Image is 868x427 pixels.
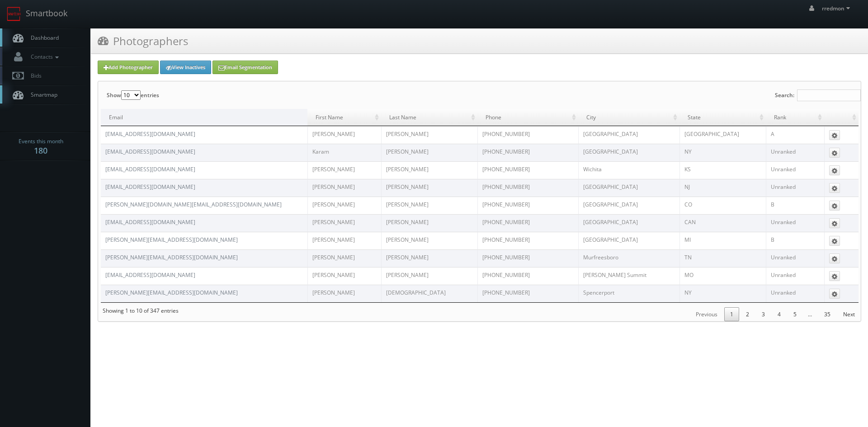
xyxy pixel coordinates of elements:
td: [DEMOGRAPHIC_DATA] [381,285,477,302]
td: [PERSON_NAME] [381,232,477,249]
td: [PHONE_NUMBER] [477,197,578,214]
td: [GEOGRAPHIC_DATA] [578,144,679,161]
td: Wichita [578,161,679,179]
a: [EMAIL_ADDRESS][DOMAIN_NAME] [105,218,195,226]
td: [PERSON_NAME] [307,285,381,302]
td: MO [679,267,766,285]
td: [PERSON_NAME] [381,267,477,285]
td: [PERSON_NAME] [381,144,477,161]
td: [GEOGRAPHIC_DATA] [578,232,679,249]
td: Karam [307,144,381,161]
td: [PHONE_NUMBER] [477,144,578,161]
td: [PHONE_NUMBER] [477,214,578,232]
td: [PERSON_NAME] [381,179,477,197]
td: [PERSON_NAME] [307,214,381,232]
td: [PERSON_NAME] [381,161,477,179]
td: CO [679,197,766,214]
td: [PERSON_NAME] [381,214,477,232]
a: [EMAIL_ADDRESS][DOMAIN_NAME] [105,130,195,138]
a: Previous [690,307,723,321]
a: 2 [740,307,755,321]
span: Smartmap [26,91,57,99]
td: CAN [679,214,766,232]
td: Unranked [766,179,824,197]
td: [GEOGRAPHIC_DATA] [679,126,766,144]
td: State: activate to sort column ascending [679,109,766,126]
td: [PHONE_NUMBER] [477,161,578,179]
a: Add Photographer [98,61,159,74]
td: Murfreesboro [578,249,679,267]
td: [PERSON_NAME] [307,126,381,144]
td: B [766,197,824,214]
a: View Inactives [160,61,211,74]
td: B [766,232,824,249]
td: First Name: activate to sort column ascending [307,109,381,126]
td: [GEOGRAPHIC_DATA] [578,214,679,232]
td: NY [679,144,766,161]
td: Unranked [766,267,824,285]
a: [PERSON_NAME][EMAIL_ADDRESS][DOMAIN_NAME] [105,289,238,296]
td: NJ [679,179,766,197]
a: [EMAIL_ADDRESS][DOMAIN_NAME] [105,148,195,155]
input: Search: [797,89,861,101]
td: [PHONE_NUMBER] [477,232,578,249]
td: [PHONE_NUMBER] [477,285,578,302]
a: [PERSON_NAME][DOMAIN_NAME][EMAIL_ADDRESS][DOMAIN_NAME] [105,201,282,208]
a: 3 [756,307,771,321]
img: smartbook-logo.png [7,7,21,21]
td: MI [679,232,766,249]
a: Next [837,307,861,321]
td: [PERSON_NAME] [307,197,381,214]
span: … [802,310,817,318]
td: [PERSON_NAME] [381,126,477,144]
span: Bids [26,72,42,80]
a: Email Segmentation [212,61,278,74]
td: [PHONE_NUMBER] [477,249,578,267]
td: [PERSON_NAME] [307,232,381,249]
td: [PERSON_NAME] [307,179,381,197]
td: [GEOGRAPHIC_DATA] [578,126,679,144]
strong: 180 [34,145,47,156]
label: Show entries [107,81,159,109]
td: [PHONE_NUMBER] [477,126,578,144]
td: Email: activate to sort column descending [101,109,307,126]
span: rredmon [822,5,853,12]
td: KS [679,161,766,179]
td: A [766,126,824,144]
td: [PHONE_NUMBER] [477,267,578,285]
label: Search: [775,81,861,109]
div: Showing 1 to 10 of 347 entries [98,303,179,319]
td: TN [679,249,766,267]
a: [PERSON_NAME][EMAIL_ADDRESS][DOMAIN_NAME] [105,253,238,261]
td: [PERSON_NAME] [307,249,381,267]
td: : activate to sort column ascending [824,109,859,126]
td: Spencerport [578,285,679,302]
td: NY [679,285,766,302]
td: Unranked [766,285,824,302]
span: Dashboard [26,34,59,42]
td: Rank: activate to sort column ascending [766,109,824,126]
td: [PHONE_NUMBER] [477,179,578,197]
td: [PERSON_NAME] [307,161,381,179]
select: Showentries [121,90,141,100]
h3: Photographers [98,33,188,49]
td: [PERSON_NAME] [381,197,477,214]
a: [EMAIL_ADDRESS][DOMAIN_NAME] [105,271,195,279]
a: [EMAIL_ADDRESS][DOMAIN_NAME] [105,165,195,173]
span: Contacts [26,53,61,61]
a: [PERSON_NAME][EMAIL_ADDRESS][DOMAIN_NAME] [105,236,238,244]
td: Unranked [766,214,824,232]
span: Events this month [19,137,63,146]
td: Unranked [766,249,824,267]
a: 4 [772,307,787,321]
td: [GEOGRAPHIC_DATA] [578,197,679,214]
td: City: activate to sort column ascending [578,109,679,126]
td: [PERSON_NAME] [307,267,381,285]
a: 1 [724,307,739,321]
td: [PERSON_NAME] Summit [578,267,679,285]
td: Phone: activate to sort column ascending [477,109,578,126]
td: Last Name: activate to sort column ascending [381,109,477,126]
td: [PERSON_NAME] [381,249,477,267]
a: 5 [788,307,802,321]
td: Unranked [766,161,824,179]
